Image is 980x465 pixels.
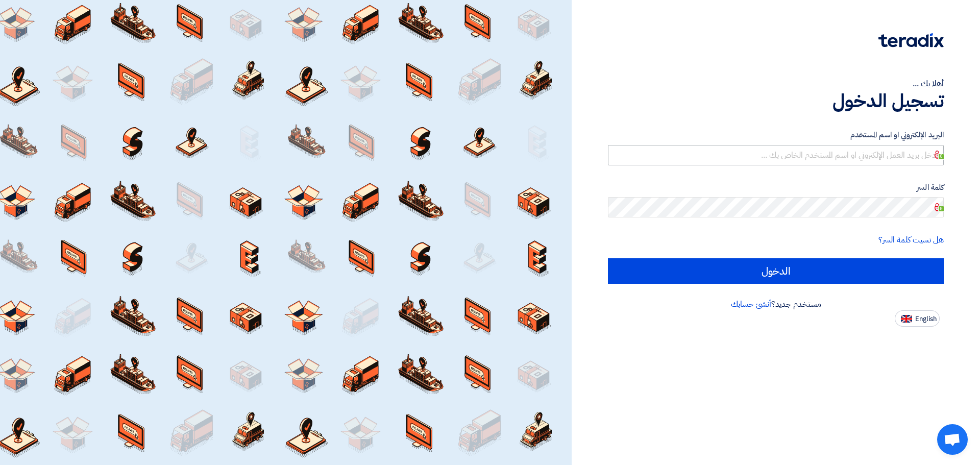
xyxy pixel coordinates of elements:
[895,310,940,327] button: English
[937,424,968,455] div: دردشة مفتوحة
[878,33,944,47] img: Teradix logo
[608,129,944,141] label: البريد الإلكتروني او اسم المستخدم
[901,315,912,323] img: en-US.png
[608,182,944,193] label: كلمة السر
[608,258,944,284] input: الدخول
[731,298,771,310] a: أنشئ حسابك
[608,298,944,310] div: مستخدم جديد؟
[608,90,944,112] h1: تسجيل الدخول
[608,145,944,165] input: أدخل بريد العمل الإلكتروني او اسم المستخدم الخاص بك ...
[878,234,944,246] a: هل نسيت كلمة السر؟
[608,78,944,90] div: أهلا بك ...
[915,315,937,323] span: English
